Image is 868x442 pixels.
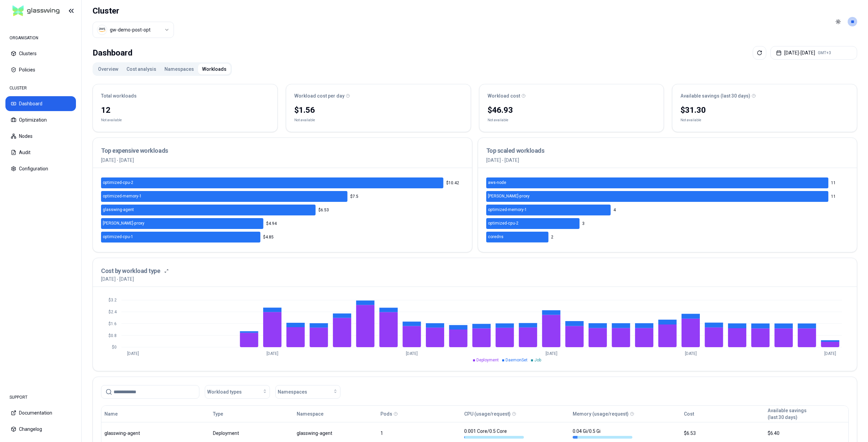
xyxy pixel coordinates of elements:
[476,358,499,362] span: Deployment
[5,62,76,77] button: Policies
[770,46,857,60] button: [DATE]-[DATE]GMT+3
[297,407,323,421] button: Namespace
[5,391,76,404] div: SUPPORT
[818,50,831,56] span: GMT+3
[213,430,291,437] div: Deployment
[546,351,557,356] tspan: [DATE]
[101,92,269,99] div: Total workloads
[108,298,117,302] tspan: $3.2
[267,351,278,356] tspan: [DATE]
[380,407,392,421] button: Pods
[297,430,340,437] div: glasswing-agent
[380,430,458,437] div: 1
[278,388,307,395] span: Namespaces
[768,407,807,421] button: Available savings(last 30 days)
[406,351,418,356] tspan: [DATE]
[5,422,76,437] button: Changelog
[122,64,160,75] button: Cost analysis
[112,345,117,350] tspan: $0
[101,276,134,282] p: [DATE] - [DATE]
[680,105,849,115] div: $31.30
[464,428,524,439] div: 0.001 Core / 0.5 Core
[5,46,76,61] button: Clusters
[488,105,656,115] div: $46.93
[486,157,849,164] p: [DATE] - [DATE]
[101,105,269,115] div: 12
[573,407,629,421] button: Memory (usage/request)
[685,351,697,356] tspan: [DATE]
[127,351,139,356] tspan: [DATE]
[680,117,701,124] div: Not available
[768,430,845,437] div: $6.40
[275,385,340,399] button: Namespaces
[108,321,117,326] tspan: $1.6
[5,112,76,127] button: Optimization
[684,407,694,421] button: Cost
[205,385,270,399] button: Workload types
[824,351,836,356] tspan: [DATE]
[5,145,76,160] button: Audit
[93,5,174,16] h1: Cluster
[108,333,117,338] tspan: $0.8
[534,358,541,362] span: Job
[101,117,122,124] div: Not available
[5,96,76,111] button: Dashboard
[294,92,462,99] div: Workload cost per day
[108,310,117,314] tspan: $2.4
[680,92,849,99] div: Available savings (last 30 days)
[207,388,242,395] span: Workload types
[488,117,508,124] div: Not available
[104,430,164,437] div: glasswing-agent
[104,407,118,421] button: Name
[198,64,231,75] button: Workloads
[93,22,174,38] button: Select a value
[10,3,62,19] img: GlassWing
[93,46,133,60] div: Dashboard
[573,428,632,439] div: 0.04 Gi / 0.5 Gi
[5,129,76,144] button: Nodes
[5,81,76,95] div: CLUSTER
[101,266,160,276] h3: Cost by workload type
[94,64,122,75] button: Overview
[160,64,198,75] button: Namespaces
[488,92,656,99] div: Workload cost
[294,117,315,124] div: Not available
[5,31,76,45] div: ORGANISATION
[99,26,105,33] img: aws
[110,26,151,33] div: gw-demo-post-opt
[464,407,511,421] button: CPU (usage/request)
[5,161,76,176] button: Configuration
[213,407,223,421] button: Type
[506,358,528,362] span: DaemonSet
[5,405,76,420] button: Documentation
[486,146,849,155] h3: Top scaled workloads
[101,146,464,155] h3: Top expensive workloads
[101,157,464,164] p: [DATE] - [DATE]
[294,105,462,115] div: $1.56
[684,430,762,437] div: $6.53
